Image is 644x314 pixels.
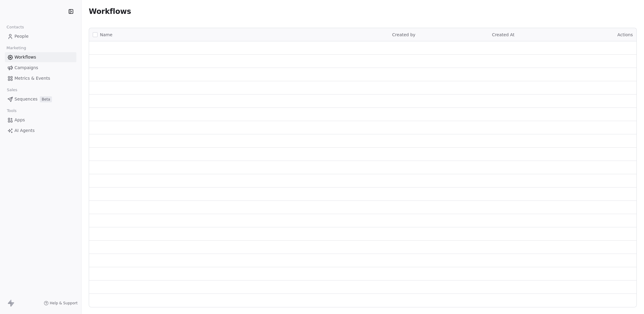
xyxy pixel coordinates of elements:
a: Metrics & Events [5,73,76,83]
span: Beta [40,96,52,102]
a: Workflows [5,52,76,62]
span: Contacts [4,23,27,32]
span: Workflows [14,54,36,60]
a: SequencesBeta [5,94,76,104]
span: AI Agents [14,127,35,134]
a: People [5,31,76,41]
a: Help & Support [44,301,78,306]
a: Apps [5,115,76,125]
span: Created At [492,32,514,37]
span: Name [100,32,112,38]
a: AI Agents [5,126,76,136]
span: Sales [4,85,20,95]
span: Metrics & Events [14,75,50,82]
span: People [14,33,29,40]
span: Tools [4,106,19,115]
span: Created by [392,32,415,37]
span: Marketing [4,43,29,53]
span: Campaigns [14,65,38,71]
a: Campaigns [5,63,76,73]
span: Actions [617,32,633,37]
span: Apps [14,117,25,123]
span: Help & Support [50,301,78,306]
span: Sequences [14,96,37,102]
span: Workflows [89,7,131,16]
